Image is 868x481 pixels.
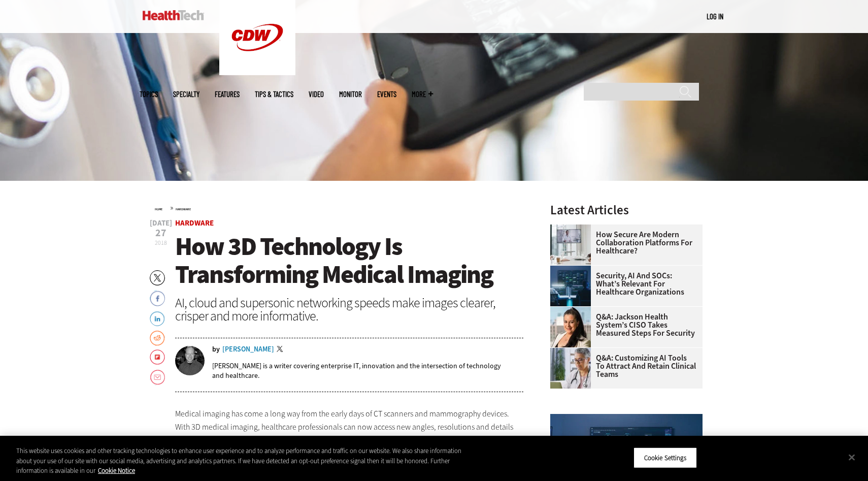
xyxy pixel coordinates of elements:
a: Q&A: Jackson Health System’s CISO Takes Measured Steps for Security [550,313,696,337]
img: security team in high-tech computer room [550,266,591,306]
img: Brian Horowitz [175,346,205,375]
span: 27 [150,228,172,238]
a: Log in [707,12,723,21]
span: How 3D Technology Is Transforming Medical Imaging [175,230,493,291]
a: Twitter [277,346,286,354]
span: [DATE] [150,219,172,227]
p: [PERSON_NAME] is a writer covering enterprise IT, innovation and the intersection of technology a... [212,361,523,380]
a: [PERSON_NAME] [222,346,274,353]
a: CDW [219,67,295,78]
img: doctor on laptop [550,348,591,389]
span: by [212,346,220,353]
a: Tips & Tactics [255,90,293,98]
div: AI, cloud and supersonic networking speeds make images clearer, crisper and more informative. [175,296,523,323]
a: How Secure Are Modern Collaboration Platforms for Healthcare? [550,231,696,255]
a: Connie Barrera [550,307,596,315]
a: care team speaks with physician over conference call [550,225,596,233]
span: Specialty [173,90,199,98]
button: Cookie Settings [633,447,697,468]
div: This website uses cookies and other tracking technologies to enhance user experience and to analy... [16,446,478,476]
a: security team in high-tech computer room [550,266,596,274]
span: More [412,90,433,98]
a: Video [309,90,324,98]
a: Hardware [175,218,214,228]
a: Events [377,90,396,98]
button: Close [841,446,863,468]
img: Connie Barrera [550,307,591,347]
div: User menu [707,11,723,22]
a: Q&A: Customizing AI Tools To Attract and Retain Clinical Teams [550,354,696,378]
img: Home [143,10,204,20]
a: More information about your privacy [98,466,135,475]
img: care team speaks with physician over conference call [550,225,591,265]
a: MonITor [339,90,362,98]
h3: Latest Articles [550,204,703,216]
span: 2018 [155,239,167,247]
a: Hardware [176,207,191,211]
p: Medical imaging has come a long way from the early days of CT scanners and mammography devices. W... [175,407,523,459]
a: Features [215,90,240,98]
a: doctor on laptop [550,348,596,356]
span: Topics [140,90,158,98]
a: Security, AI and SOCs: What’s Relevant for Healthcare Organizations [550,272,696,296]
div: » [155,204,523,212]
a: Home [155,207,162,211]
